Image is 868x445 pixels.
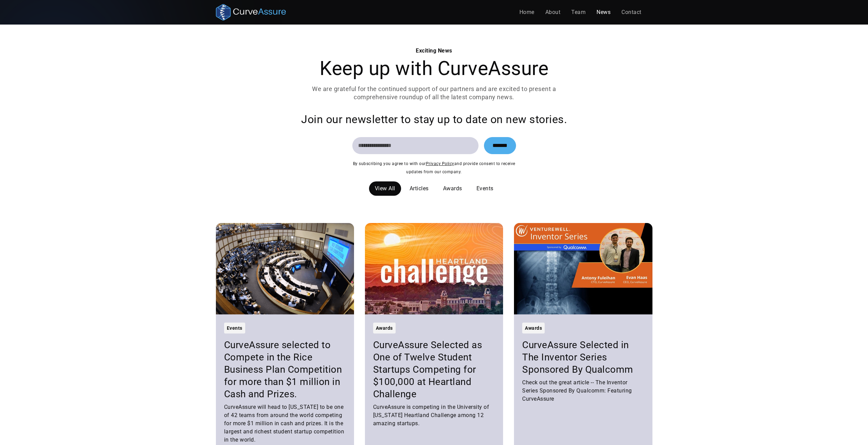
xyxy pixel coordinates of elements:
a: News [591,5,616,19]
a: Privacy Policy [426,161,454,166]
div: CurveAssure is competing in the University of [US_STATE] Heartland Challenge among 12 amazing sta... [373,403,495,428]
form: Email Form [352,137,516,154]
div: Join our newsletter to stay up to date on new stories. [260,113,609,126]
a: About [540,5,566,19]
div: Awards [525,324,542,332]
div: Articles [410,184,429,193]
a: home [216,4,286,20]
h3: CurveAssure Selected in The Inventor Series Sponsored By Qualcomm [522,339,644,376]
a: Events [471,181,499,196]
a: Contact [616,5,647,19]
a: Team [566,5,591,19]
a: Awards [437,181,468,196]
div: CurveAssure will head to [US_STATE] to be one of 42 teams from around the world competing for mor... [224,403,346,444]
div: Check out the great article -- The Inventor Series Sponsored By Qualcomm: Featuring CurveAssure [522,379,644,403]
div: Events [476,184,494,193]
div: Events [227,324,242,332]
h1: Keep up with CurveAssure [303,58,565,79]
div: Awards [376,324,393,332]
p: We are grateful for the continued support of our partners and are excited to present a comprehens... [303,85,565,101]
a: View All [369,181,401,196]
div: By subscribing you agree to with our and provide consent to receive updates from our company. [352,160,516,176]
div: View All [375,184,395,193]
h3: CurveAssure Selected as One of Twelve Student Startups Competing for $100,000 at Heartland Challenge [373,339,495,400]
div: Awards [443,184,462,193]
a: Articles [404,181,435,196]
a: Home [514,5,540,19]
h3: CurveAssure selected to Compete in the Rice Business Plan Competition for more than $1 million in... [224,339,346,400]
div: Exciting News [303,47,565,55]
